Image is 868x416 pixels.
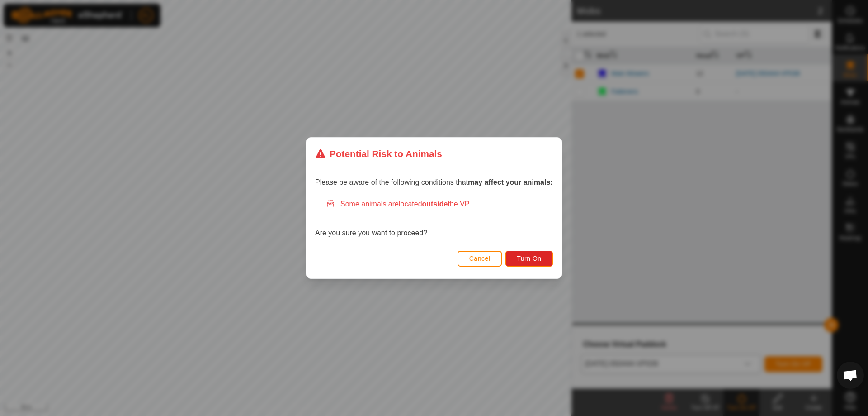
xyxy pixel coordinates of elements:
strong: outside [422,200,448,208]
span: Turn On [517,255,542,262]
div: Are you sure you want to proceed? [315,199,553,239]
button: Cancel [458,251,502,267]
span: Please be aware of the following conditions that [315,178,553,186]
strong: may affect your animals: [468,178,553,186]
span: located the VP. [399,200,471,208]
div: Some animals are [326,199,553,210]
span: Cancel [469,255,491,262]
div: Open chat [837,362,864,389]
button: Turn On [506,251,553,267]
div: Potential Risk to Animals [315,147,442,161]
